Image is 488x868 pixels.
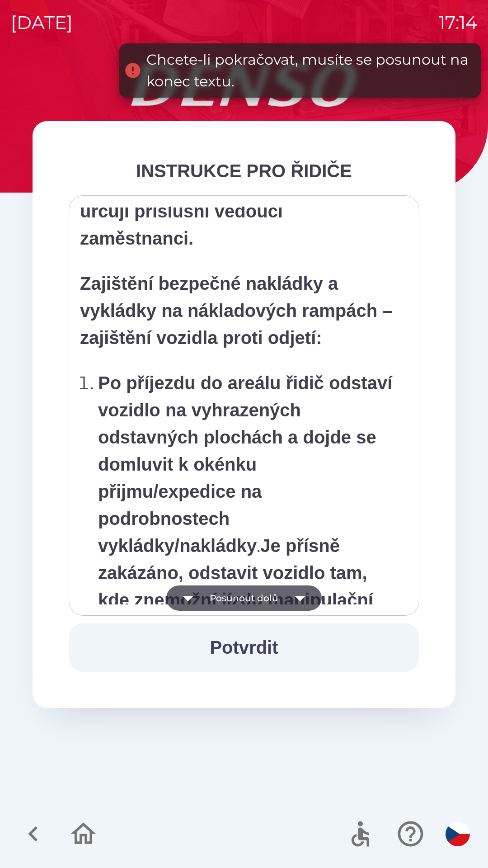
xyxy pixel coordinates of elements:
[33,63,455,107] img: Logo
[69,157,419,184] div: INSTRUKCE PRO ŘIDIČE
[80,174,371,248] strong: Pořadí aut při nakládce i vykládce určují příslušní vedoucí zaměstnanci.
[11,9,73,36] p: [DATE]
[98,373,392,556] strong: Po příjezdu do areálu řidič odstaví vozidlo na vyhrazených odstavných plochách a dojde se domluvi...
[446,822,470,846] img: cs flag
[146,49,472,92] div: Chcete-li pokračovat, musíte se posunout na konec textu.
[439,9,477,36] p: 17:14
[166,585,322,611] button: Posunout dolů
[80,274,392,348] strong: Zajištění bezpečné nakládky a vykládky na nákladových rampách – zajištění vozidla proti odjetí:
[69,623,419,672] button: Potvrdit
[98,369,395,722] p: . Řidič je povinen při nájezdu na rampu / odjezdu z rampy dbát instrukcí od zaměstnanců skladu.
